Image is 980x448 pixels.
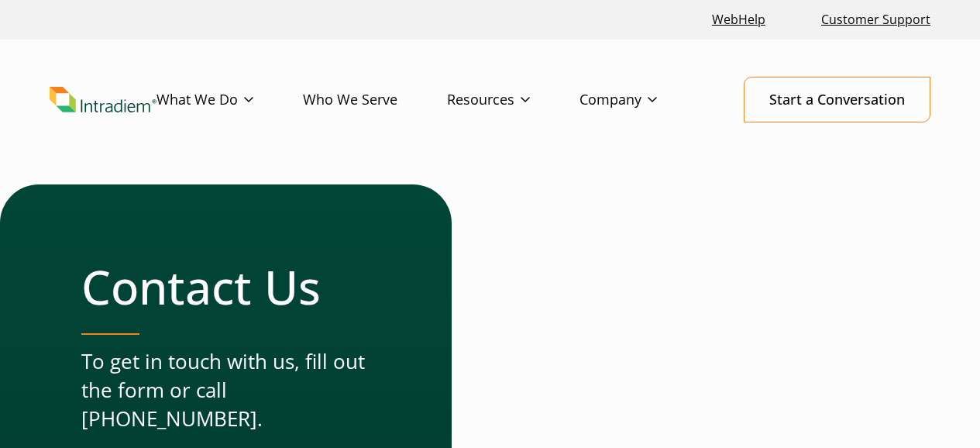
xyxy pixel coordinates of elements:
a: Customer Support [815,3,937,36]
a: Start a Conversation [744,77,930,122]
a: Link to homepage of Intradiem [50,87,156,113]
a: Link opens in a new window [706,3,772,36]
h1: Contact Us [81,259,390,315]
img: Intradiem [50,87,156,113]
p: To get in touch with us, fill out the form or call [PHONE_NUMBER]. [81,347,390,434]
a: Who We Serve [303,78,447,122]
a: Resources [447,78,579,122]
a: Company [579,78,707,122]
a: What We Do [156,78,303,122]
